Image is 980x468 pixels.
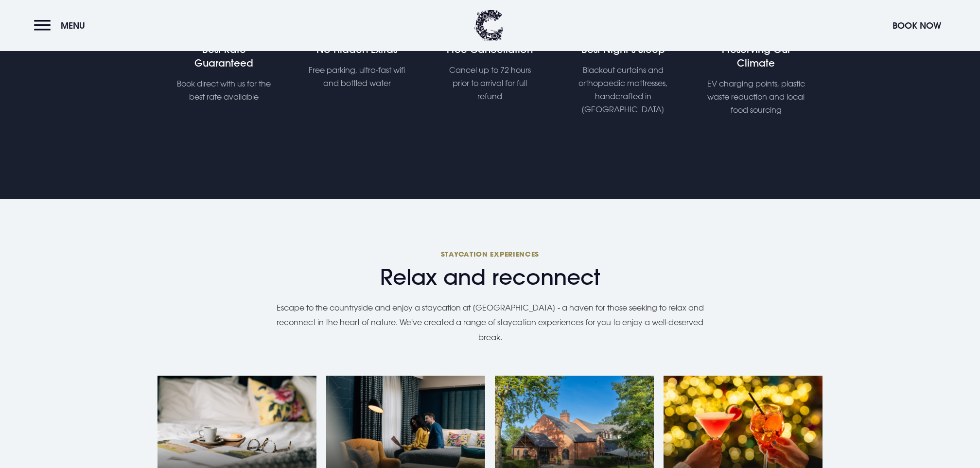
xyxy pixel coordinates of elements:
[175,43,273,70] h4: Best Rate Guaranteed
[474,10,504,41] img: Clandeboye Lodge
[707,43,805,70] h4: Preserving Our Climate
[34,15,90,36] button: Menu
[266,300,714,345] p: Escape to the countryside and enjoy a staycation at [GEOGRAPHIC_DATA] - a haven for those seeking...
[157,249,822,259] span: Staycation experiences
[574,64,672,117] p: Blackout curtains and orthopaedic mattresses, handcrafted in [GEOGRAPHIC_DATA]
[175,77,273,104] p: Book direct with us for the best rate available
[308,64,406,90] p: Free parking, ultra-fast wifi and bottled water
[157,264,822,290] span: Relax and reconnect
[707,77,805,117] p: EV charging points, plastic waste reduction and local food sourcing
[888,15,946,36] button: Book Now
[61,20,85,31] span: Menu
[440,64,539,104] p: Cancel up to 72 hours prior to arrival for full refund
